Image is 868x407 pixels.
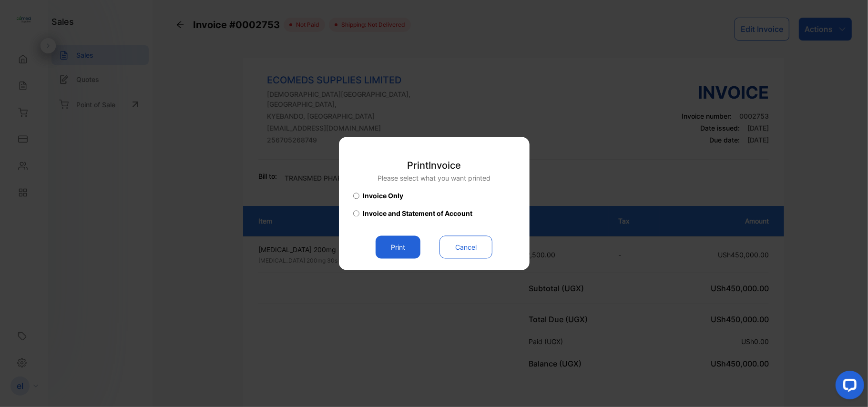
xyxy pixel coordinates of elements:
[828,367,868,407] iframe: LiveChat chat widget
[363,191,404,201] span: Invoice Only
[378,159,490,173] p: Print Invoice
[363,209,473,219] span: Invoice and Statement of Account
[376,236,420,259] button: Print
[439,236,492,259] button: Cancel
[378,173,490,183] p: Please select what you want printed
